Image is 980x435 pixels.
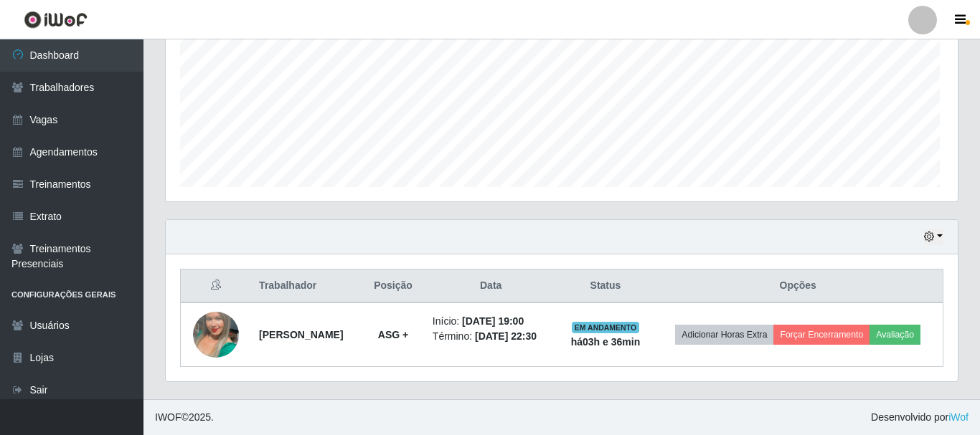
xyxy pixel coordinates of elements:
[948,411,969,423] a: iWof
[424,269,558,303] th: Data
[572,322,640,333] span: EM ANDAMENTO
[155,410,214,425] span: © 2025 .
[475,330,537,342] time: [DATE] 22:30
[193,294,239,376] img: 1684607735548.jpeg
[557,269,653,303] th: Status
[378,329,408,340] strong: ASG +
[871,410,969,425] span: Desenvolvido por
[259,329,343,340] strong: [PERSON_NAME]
[870,325,920,345] button: Avaliação
[675,325,773,345] button: Adicionar Horas Extra
[773,325,870,345] button: Forçar Encerramento
[462,315,524,327] time: [DATE] 19:00
[155,411,182,423] span: IWOF
[571,336,641,348] strong: há 03 h e 36 min
[433,314,550,329] li: Início:
[250,269,362,303] th: Trabalhador
[653,269,943,303] th: Opções
[433,329,550,344] li: Término:
[362,269,424,303] th: Posição
[24,11,88,29] img: CoreUI Logo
